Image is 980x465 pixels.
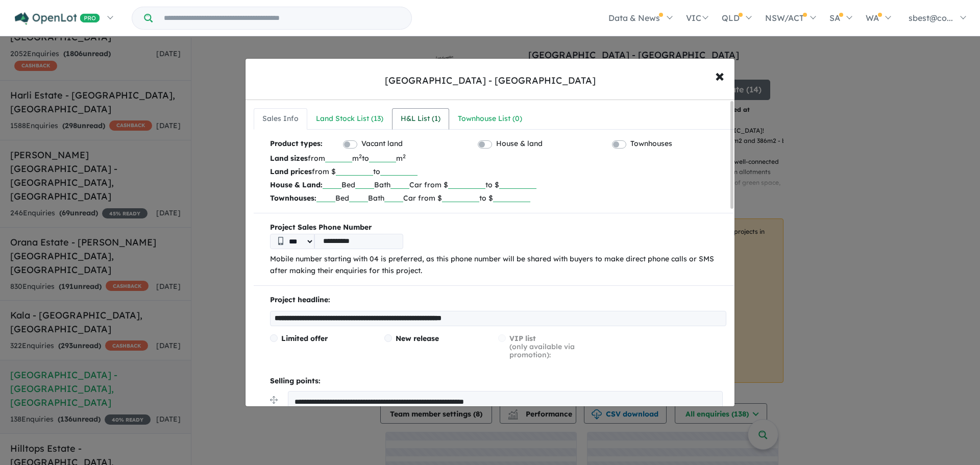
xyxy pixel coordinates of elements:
b: Project Sales Phone Number [270,222,726,234]
label: House & land [496,138,543,150]
sup: 2 [359,153,362,160]
b: House & Land: [270,180,323,189]
div: Land Stock List ( 13 ) [316,113,383,125]
p: from m to m [270,152,726,165]
img: Openlot PRO Logo White [15,12,100,25]
p: Bed Bath Car from $ to $ [270,191,726,205]
div: H&L List ( 1 ) [401,113,440,125]
span: New release [396,334,439,343]
p: Project headline: [270,294,726,306]
div: [GEOGRAPHIC_DATA] - [GEOGRAPHIC_DATA] [385,74,596,87]
sup: 2 [403,153,406,160]
p: Mobile number starting with 04 is preferred, as this phone number will be shared with buyers to m... [270,253,726,278]
img: Phone icon [278,237,283,245]
b: Land sizes [270,154,308,163]
b: Product types: [270,138,323,152]
span: sbest@co... [909,13,953,23]
p: Selling points: [270,375,726,387]
b: Townhouses: [270,193,316,203]
span: × [715,64,724,86]
input: Try estate name, suburb, builder or developer [155,7,409,29]
p: from $ to [270,165,726,178]
p: Bed Bath Car from $ to $ [270,178,726,191]
label: Vacant land [361,138,403,150]
label: Townhouses [630,138,672,150]
b: Land prices [270,167,312,176]
img: drag.svg [270,396,278,404]
div: Townhouse List ( 0 ) [458,113,522,125]
div: Sales Info [262,113,299,125]
span: Limited offer [281,334,328,343]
